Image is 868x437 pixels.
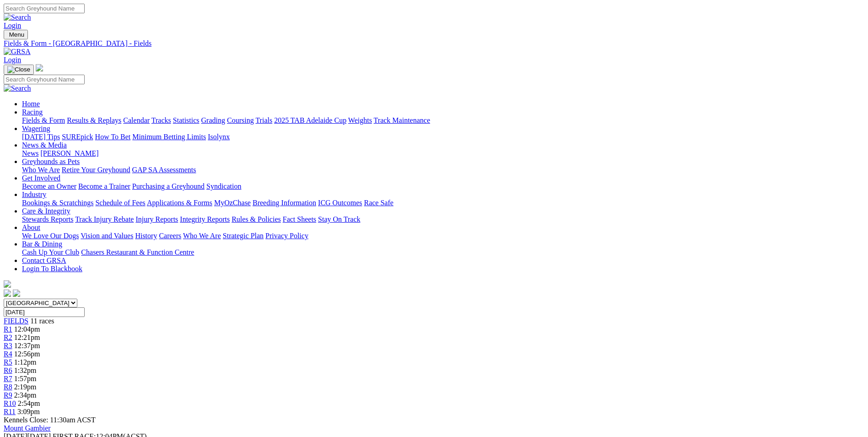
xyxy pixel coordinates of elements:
span: 12:21pm [14,333,40,341]
a: About [22,224,40,231]
div: Greyhounds as Pets [22,166,864,174]
span: 2:34pm [14,391,37,399]
a: Who We Are [22,166,60,174]
a: Become a Trainer [78,182,130,190]
a: We Love Our Dogs [22,232,79,240]
a: Bookings & Scratchings [22,199,93,207]
button: Toggle navigation [4,65,34,75]
a: History [135,232,157,240]
a: Stay On Track [318,215,360,223]
a: R6 [4,366,12,374]
a: Stewards Reports [22,215,73,223]
a: Contact GRSA [22,257,66,264]
span: R5 [4,358,12,366]
a: Chasers Restaurant & Function Centre [81,248,194,256]
a: Race Safe [364,199,393,207]
a: Home [22,100,40,108]
input: Search [4,4,85,13]
a: Grading [201,116,225,124]
img: twitter.svg [13,290,20,297]
a: Statistics [173,116,199,124]
a: News & Media [22,141,67,149]
a: R9 [4,391,12,399]
a: Weights [348,116,372,124]
a: Login To Blackbook [22,265,82,273]
div: Get Involved [22,182,864,191]
a: Care & Integrity [22,207,70,215]
a: Breeding Information [253,199,316,207]
input: Select date [4,307,85,317]
div: Wagering [22,133,864,141]
a: ICG Outcomes [318,199,362,207]
a: R1 [4,325,12,333]
a: Careers [159,232,181,240]
span: 3:09pm [17,408,40,415]
div: Racing [22,116,864,125]
span: 1:12pm [14,358,37,366]
a: Track Maintenance [374,116,430,124]
a: SUREpick [62,133,93,141]
a: Greyhounds as Pets [22,158,80,165]
a: R3 [4,342,12,350]
a: Fields & Form [22,116,65,124]
img: Close [7,66,30,73]
a: R7 [4,375,12,382]
a: MyOzChase [214,199,251,207]
span: Menu [9,31,24,38]
a: Trials [255,116,272,124]
a: Coursing [227,116,254,124]
a: R4 [4,350,12,358]
img: Search [4,13,31,22]
div: About [22,232,864,240]
a: [PERSON_NAME] [40,149,98,157]
a: 2025 TAB Adelaide Cup [274,116,346,124]
span: Kennels Close: 11:30am ACST [4,416,96,424]
a: Strategic Plan [223,232,264,240]
a: Injury Reports [135,215,178,223]
div: Industry [22,199,864,207]
div: Bar & Dining [22,248,864,257]
span: 1:32pm [14,366,37,374]
img: logo-grsa-white.png [36,64,43,71]
a: Cash Up Your Club [22,248,79,256]
div: Care & Integrity [22,215,864,224]
a: [DATE] Tips [22,133,60,141]
img: Search [4,84,31,93]
a: Industry [22,191,46,198]
a: Wagering [22,125,50,132]
img: logo-grsa-white.png [4,280,11,288]
a: Privacy Policy [265,232,308,240]
a: Get Involved [22,174,60,182]
a: R10 [4,399,16,407]
a: Mount Gambier [4,424,51,432]
a: Minimum Betting Limits [132,133,206,141]
a: Retire Your Greyhound [62,166,130,174]
a: News [22,149,38,157]
a: Purchasing a Greyhound [132,182,205,190]
span: 12:04pm [14,325,40,333]
a: Login [4,56,21,64]
span: R8 [4,383,12,391]
a: Syndication [206,182,241,190]
a: Applications & Forms [147,199,212,207]
a: Vision and Values [81,232,133,240]
a: FIELDS [4,317,28,325]
a: Fields & Form - [GEOGRAPHIC_DATA] - Fields [4,39,864,48]
a: How To Bet [95,133,131,141]
a: R2 [4,333,12,341]
a: Track Injury Rebate [75,215,134,223]
a: GAP SA Assessments [132,166,196,174]
a: Login [4,22,21,29]
a: Calendar [123,116,150,124]
a: R11 [4,408,16,415]
a: Bar & Dining [22,240,62,248]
